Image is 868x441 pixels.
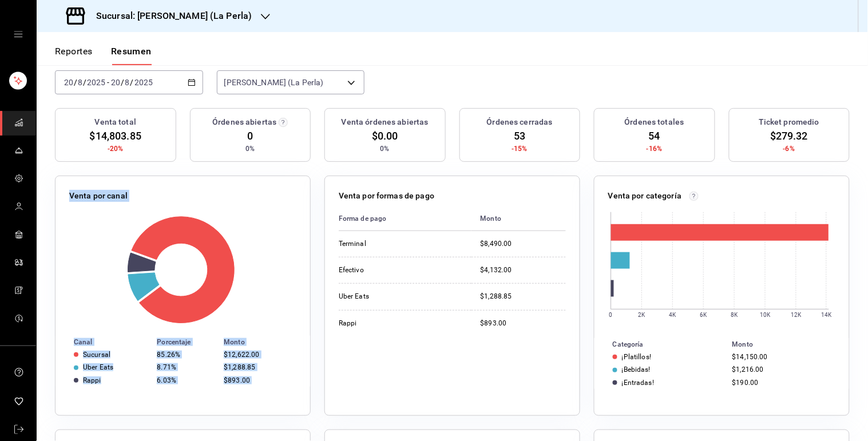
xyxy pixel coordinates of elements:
th: Monto [471,206,566,231]
span: 0% [245,144,255,154]
span: $0.00 [372,128,398,144]
div: 6.03% [157,376,215,384]
h3: Órdenes totales [625,116,684,128]
div: $1,216.00 [732,365,831,374]
h3: Sucursal: [PERSON_NAME] (La Perla) [87,9,252,23]
th: Categoría [594,338,728,351]
th: Monto [219,336,310,348]
input: -- [110,78,121,87]
span: $14,803.85 [90,128,141,144]
span: -16% [647,144,663,154]
text: 6K [700,312,708,319]
div: $4,132.00 [481,265,566,275]
h3: Órdenes abiertas [212,116,276,128]
div: $893.00 [224,376,292,384]
div: $14,150.00 [732,353,831,361]
span: -6% [783,144,795,154]
th: Forma de pago [339,206,471,231]
div: $12,622.00 [224,351,292,359]
button: open drawer [14,30,23,39]
div: Terminal [339,239,453,249]
button: Resumen [111,46,152,65]
th: Monto [728,338,849,351]
div: Efectivo [339,265,453,275]
p: Venta por categoría [608,190,682,202]
span: -20% [108,144,124,154]
div: Uber Eats [83,363,113,371]
div: 85.26% [157,351,215,359]
span: 54 [649,128,660,144]
button: Reportes [55,46,93,65]
text: 0 [609,312,613,319]
div: Rappi [339,319,453,328]
text: 14K [822,312,833,319]
h3: Ticket promedio [759,116,819,128]
div: 8.71% [157,363,215,371]
div: $1,288.85 [481,292,566,301]
p: Venta por formas de pago [339,190,434,202]
span: -15% [512,144,528,154]
span: 0 [247,128,253,144]
div: $1,288.85 [224,363,292,371]
div: navigation tabs [55,46,152,65]
div: Sucursal [83,351,110,359]
input: ---- [86,78,106,87]
input: -- [125,78,130,87]
div: Rappi [83,376,101,384]
input: -- [64,78,74,87]
div: ¡Platillos! [622,353,651,361]
span: / [130,78,134,87]
div: $8,490.00 [481,239,566,249]
text: 2K [639,312,646,319]
input: ---- [134,78,153,87]
span: 0% [381,144,390,154]
p: Venta por canal [69,190,128,202]
span: [PERSON_NAME] (La Perla) [224,77,324,88]
span: / [121,78,124,87]
div: ¡Bebidas! [622,365,651,374]
h3: Órdenes cerradas [487,116,553,128]
span: / [74,78,77,87]
div: $893.00 [481,319,566,328]
th: Canal [56,336,152,348]
text: 4K [669,312,677,319]
span: $279.32 [770,128,808,144]
h3: Venta órdenes abiertas [342,116,429,128]
text: 8K [731,312,739,319]
th: Porcentaje [152,336,219,348]
span: / [83,78,86,87]
span: 53 [514,128,525,144]
span: - [107,78,109,87]
div: $190.00 [732,379,831,387]
text: 12K [791,312,802,319]
h3: Venta total [95,116,136,128]
div: Uber Eats [339,292,453,301]
label: Fecha [55,59,203,67]
text: 10K [760,312,771,319]
input: -- [77,78,83,87]
div: ¡Entradas! [622,379,654,387]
